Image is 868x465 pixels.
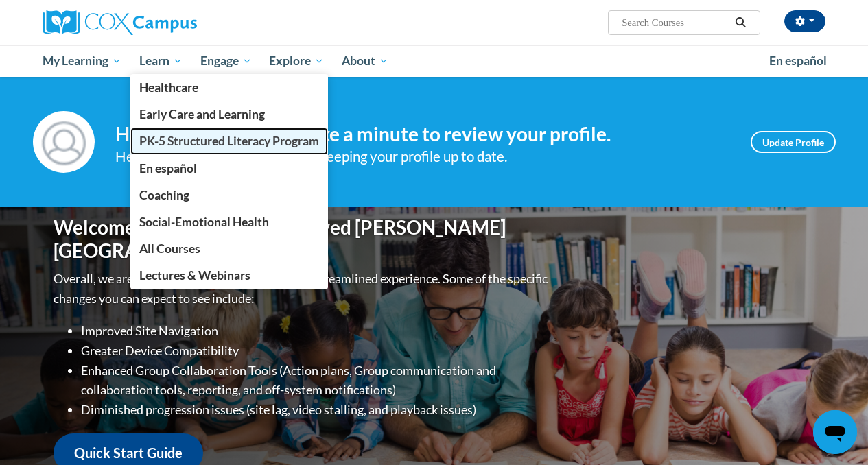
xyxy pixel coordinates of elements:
[730,14,751,31] button: Search
[33,45,836,77] div: Main menu
[139,80,198,95] span: Healthcare
[130,128,328,154] a: PK-5 Structured Literacy Program
[130,155,328,182] a: En español
[784,10,825,32] button: Account Settings
[139,215,269,229] span: Social-Emotional Health
[81,321,551,341] li: Improved Site Navigation
[130,262,328,289] a: Lectures & Webinars
[115,123,730,146] h4: Hi [PERSON_NAME]! Take a minute to review your profile.
[139,241,200,256] span: All Courses
[130,45,191,77] a: Learn
[34,45,131,77] a: My Learning
[81,341,551,361] li: Greater Device Compatibility
[139,268,250,283] span: Lectures & Webinars
[43,10,290,35] a: Cox Campus
[751,131,836,153] a: Update Profile
[139,188,189,202] span: Coaching
[130,182,328,208] a: Coaching
[760,47,836,75] a: En español
[81,400,551,420] li: Diminished progression issues (site lag, video stalling, and playback issues)
[81,361,551,401] li: Enhanced Group Collaboration Tools (Action plans, Group communication and collaboration tools, re...
[33,111,95,173] img: Profile Image
[342,53,388,69] span: About
[130,74,328,101] a: Healthcare
[813,410,857,454] iframe: Button to launch messaging window
[333,45,397,77] a: About
[260,45,333,77] a: Explore
[620,14,730,31] input: Search Courses
[54,216,551,262] h1: Welcome to the new and improved [PERSON_NAME][GEOGRAPHIC_DATA]
[139,134,319,148] span: PK-5 Structured Literacy Program
[769,53,827,68] span: En español
[130,235,328,262] a: All Courses
[115,145,730,168] div: Help improve your experience by keeping your profile up to date.
[43,53,121,69] span: My Learning
[54,269,551,309] p: Overall, we are proud to provide you with a more streamlined experience. Some of the specific cha...
[130,101,328,128] a: Early Care and Learning
[191,45,261,77] a: Engage
[139,53,183,69] span: Learn
[139,107,265,121] span: Early Care and Learning
[130,208,328,235] a: Social-Emotional Health
[269,53,324,69] span: Explore
[139,161,197,176] span: En español
[43,10,197,35] img: Cox Campus
[200,53,252,69] span: Engage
